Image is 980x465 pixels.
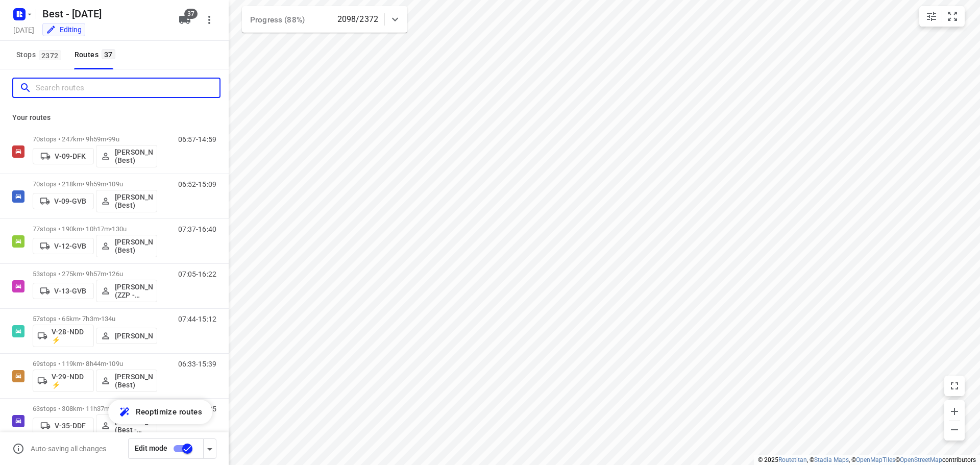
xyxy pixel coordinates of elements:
[96,280,157,302] button: [PERSON_NAME] (ZZP - Best)
[856,456,895,463] a: OpenMapTiles
[33,135,157,143] p: 70 stops • 247km • 9h59m
[106,360,108,368] span: •
[110,225,112,233] span: •
[242,6,407,33] div: Progress (88%)2098/2372
[178,180,216,188] p: 06:52-15:09
[33,405,157,412] p: 63 stops • 308km • 11h37m
[135,444,167,452] span: Edit mode
[115,193,153,209] p: [PERSON_NAME] (Best)
[919,6,965,27] div: small contained button group
[33,360,157,368] p: 69 stops • 119km • 8h44m
[16,48,64,61] span: Stops
[178,135,216,143] p: 06:57-14:59
[52,373,89,389] p: V-29-NDD ⚡
[758,456,976,463] li: © 2025 , © , © © contributors
[33,370,94,392] button: V-29-NDD ⚡
[184,9,198,19] span: 37
[33,325,94,347] button: V-28-NDD ⚡
[106,180,108,188] span: •
[31,445,106,453] p: Auto-saving all changes
[96,328,157,344] button: [PERSON_NAME]
[102,49,115,59] span: 37
[96,235,157,257] button: [PERSON_NAME] (Best)
[115,332,153,340] p: [PERSON_NAME]
[204,442,216,455] div: Driver app settings
[108,180,123,188] span: 109u
[33,238,94,254] button: V-12-GVB
[33,418,94,434] button: V-35-DDF
[96,145,157,167] button: [PERSON_NAME] (Best)
[33,193,94,209] button: V-09-GVB
[115,283,153,299] p: [PERSON_NAME] (ZZP - Best)
[115,148,153,164] p: [PERSON_NAME] (Best)
[814,456,849,463] a: Stadia Maps
[39,50,61,60] span: 2372
[96,190,157,212] button: [PERSON_NAME] (Best)
[900,456,942,463] a: OpenStreetMap
[178,315,216,323] p: 07:44-15:12
[33,148,94,164] button: V-09-DFK
[38,6,170,22] h5: Rename
[337,13,378,26] p: 2098/2372
[9,24,38,36] h5: Project date
[175,10,195,30] button: 37
[75,48,118,61] div: Routes
[33,180,157,188] p: 70 stops • 218km • 9h59m
[178,360,216,368] p: 06:33-15:39
[54,287,86,295] p: V-13-GVB
[108,135,119,143] span: 99u
[108,360,123,368] span: 109u
[106,270,108,278] span: •
[55,422,86,430] p: V-35-DDF
[36,80,219,96] input: Search routes
[46,25,82,35] div: You are currently in edit mode.
[96,414,157,437] button: [PERSON_NAME] (Best - ZZP)
[921,6,942,27] button: Map settings
[12,112,216,123] p: Your routes
[199,10,219,30] button: More
[942,6,963,27] button: Fit zoom
[115,418,153,434] p: [PERSON_NAME] (Best - ZZP)
[106,135,108,143] span: •
[108,400,212,424] button: Reoptimize routes
[178,225,216,233] p: 07:37-16:40
[101,315,116,323] span: 134u
[136,405,202,419] span: Reoptimize routes
[54,242,86,250] p: V-12-GVB
[178,270,216,278] p: 07:05-16:22
[778,456,807,463] a: Routetitan
[33,315,157,323] p: 57 stops • 65km • 7h3m
[115,373,153,389] p: [PERSON_NAME] (Best)
[250,15,305,25] span: Progress (88%)
[33,283,94,299] button: V-13-GVB
[115,238,153,254] p: [PERSON_NAME] (Best)
[99,315,101,323] span: •
[108,270,123,278] span: 126u
[55,152,86,160] p: V-09-DFK
[112,225,127,233] span: 130u
[96,370,157,392] button: [PERSON_NAME] (Best)
[52,328,89,344] p: V-28-NDD ⚡
[54,197,86,205] p: V-09-GVB
[33,225,157,233] p: 77 stops • 190km • 10h17m
[33,270,157,278] p: 53 stops • 275km • 9h57m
